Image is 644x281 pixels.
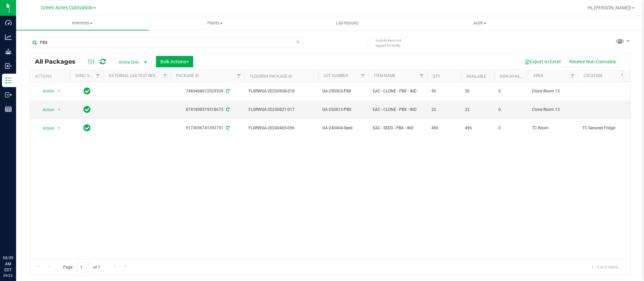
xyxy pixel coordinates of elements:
[618,70,629,82] a: Filter
[41,5,93,11] span: Green Acres Cultivation
[156,56,193,67] button: Bulk Actions
[35,58,82,65] span: All Packages
[35,74,67,79] div: Actions
[5,19,12,26] inline-svg: Dashboard
[532,107,574,113] span: Clone Room 13
[498,88,524,94] span: 0
[109,73,162,78] a: External Lab Test Result
[373,107,423,113] span: EAC - CLONE - PBX - IND
[16,20,149,26] span: Inventory
[414,20,546,26] span: Audit
[3,255,13,273] p: 06:09 AM EDT
[532,125,574,131] span: TC Room
[170,107,246,113] div: 8741898519518675
[565,56,620,67] button: Receive Non-Cannabis
[160,70,171,82] a: Filter
[225,107,229,112] span: Sync from Compliance System
[532,88,574,94] span: Clone Room 13
[5,91,12,98] inline-svg: Outbound
[149,16,281,30] a: Plants
[160,59,189,64] span: Bulk Actions
[176,73,199,78] a: Package ID
[37,86,55,96] span: Action
[55,86,63,96] span: select
[37,124,55,133] span: Action
[373,125,423,131] span: EAC - SEED - PBX - IND
[567,70,578,82] a: Filter
[225,89,229,93] span: Sync from Compliance System
[327,20,368,26] span: Lab Results
[5,77,12,84] inline-svg: Inventory
[498,125,524,131] span: 0
[249,125,314,131] span: FLSRWGA-20240405-056
[170,125,246,131] div: 9173056741392751
[5,48,12,55] inline-svg: Grow
[465,88,490,94] span: 50
[149,20,281,26] span: Plants
[57,262,106,273] span: Page of 1
[93,70,104,82] a: Filter
[584,73,602,78] a: Location
[20,226,28,234] iframe: Resource center unread badge
[373,88,423,94] span: EAC - CLONE - PBX - IND
[374,73,395,78] a: Item Name
[433,74,440,79] a: Qty
[500,74,530,79] a: Non-Available
[37,105,55,115] span: Action
[7,227,27,248] iframe: Resource center
[30,38,304,48] input: Search Package ID, Item Name, SKU, Lot or Part Number...
[533,73,543,78] a: Area
[170,88,246,94] div: 7489408672529539
[358,70,369,82] a: Filter
[520,56,565,67] button: Export to Excel
[5,34,12,41] inline-svg: Analytics
[498,107,524,113] span: 0
[225,126,229,130] span: Sync from Compliance System
[465,107,490,113] span: 32
[466,74,486,79] a: Available
[3,273,13,278] p: 09/22
[431,125,457,131] span: 496
[75,73,101,78] a: Sync Status
[55,105,63,115] span: select
[84,123,91,133] span: In Sync
[84,105,91,114] span: In Sync
[322,125,365,131] span: GA-240404-Seed
[465,125,490,131] span: 496
[233,70,245,82] a: Filter
[431,107,457,113] span: 32
[322,107,365,113] span: GA-250813-PBX
[431,88,457,94] span: 50
[324,73,348,78] a: Lot Number
[16,16,149,30] a: Inventory
[5,63,12,69] inline-svg: Inbound
[77,262,89,273] input: 1
[249,88,314,94] span: FLSRWGA-20250908-018
[55,124,63,133] span: select
[376,38,409,48] span: Include items not tagged for facility
[84,86,91,96] span: In Sync
[5,106,12,113] inline-svg: Reports
[296,38,300,46] span: Clear
[586,262,624,272] span: 1 - 3 of 3 items
[582,125,625,131] span: TC Secured Fridge
[250,74,292,79] a: Flourish Package ID
[416,70,427,82] a: Filter
[281,16,414,30] a: Lab Results
[322,88,365,94] span: GA-250903-PBX
[588,5,631,10] span: Hi, [PERSON_NAME]!
[414,16,546,30] a: Audit
[249,107,314,113] span: FLSRWGA-20250821-017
